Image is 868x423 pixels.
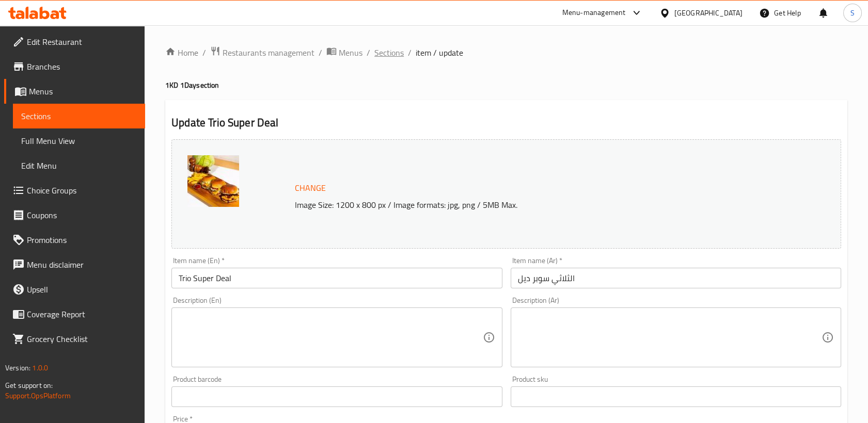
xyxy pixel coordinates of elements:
[295,181,326,196] span: Change
[21,135,137,147] span: Full Menu View
[5,389,71,402] a: Support.OpsPlatform
[4,178,145,203] a: Choice Groups
[27,234,137,246] span: Promotions
[562,7,626,19] div: Menu-management
[4,29,145,54] a: Edit Restaurant
[210,46,314,59] a: Restaurants management
[326,46,362,59] a: Menus
[291,177,330,199] button: Change
[21,159,137,172] span: Edit Menu
[165,46,847,59] nav: breadcrumb
[416,46,463,59] span: item / update
[32,361,48,375] span: 1.0.0
[171,268,502,288] input: Enter name En
[27,36,137,48] span: Edit Restaurant
[374,46,404,59] a: Sections
[4,327,145,351] a: Grocery Checklist
[5,379,53,392] span: Get support on:
[165,46,198,59] a: Home
[4,302,145,327] a: Coverage Report
[13,128,145,153] a: Full Menu View
[367,46,370,59] li: /
[319,46,322,59] li: /
[21,110,137,122] span: Sections
[165,80,847,90] h4: 1KD 1Day section
[223,46,314,59] span: Restaurants management
[27,209,137,221] span: Coupons
[4,54,145,79] a: Branches
[171,115,841,131] h2: Update Trio Super Deal
[187,155,239,207] img: Trio_Super_Deal638879892723537902.jpg
[850,7,855,19] span: S
[27,184,137,197] span: Choice Groups
[4,227,145,252] a: Promotions
[5,361,30,375] span: Version:
[408,46,412,59] li: /
[27,308,137,320] span: Coverage Report
[27,333,137,345] span: Grocery Checklist
[674,7,743,19] div: [GEOGRAPHIC_DATA]
[339,46,362,59] span: Menus
[4,277,145,302] a: Upsell
[13,104,145,128] a: Sections
[202,46,206,59] li: /
[4,203,145,227] a: Coupons
[27,283,137,296] span: Upsell
[29,85,137,97] span: Menus
[511,268,841,288] input: Enter name Ar
[13,153,145,178] a: Edit Menu
[27,60,137,73] span: Branches
[4,79,145,104] a: Menus
[4,252,145,277] a: Menu disclaimer
[291,199,769,211] p: Image Size: 1200 x 800 px / Image formats: jpg, png / 5MB Max.
[27,258,137,271] span: Menu disclaimer
[511,386,841,407] input: Please enter product sku
[171,386,502,407] input: Please enter product barcode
